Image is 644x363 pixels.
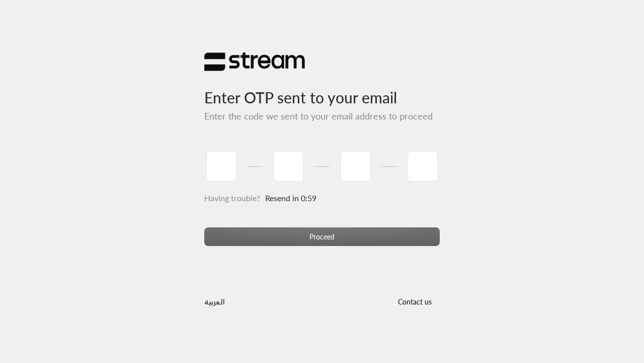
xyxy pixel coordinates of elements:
[204,193,260,203] span: Having trouble?
[204,72,440,106] h3: Enter OTP sent to your email
[204,292,225,311] a: العربية
[389,292,440,311] button: Contact us
[389,297,440,306] a: Contact us
[204,52,305,72] img: Stream Logo
[265,193,316,203] span: Resend in 0:59
[204,111,440,122] h5: Enter the code we sent to your email address to proceed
